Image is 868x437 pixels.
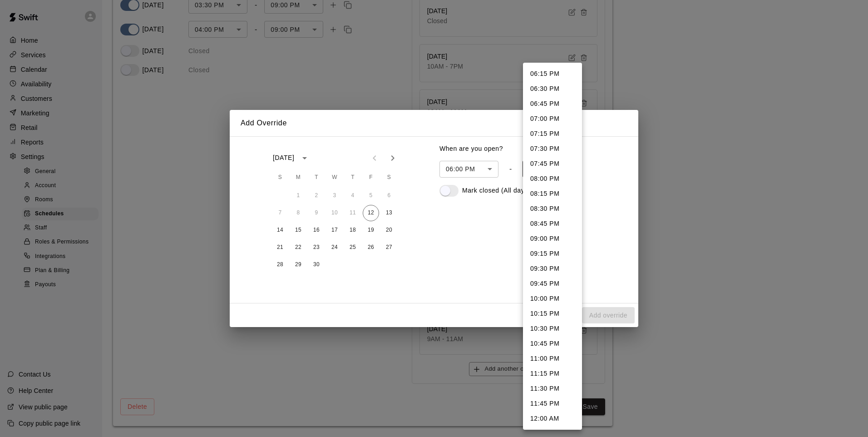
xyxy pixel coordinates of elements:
li: 06:15 PM [523,66,582,81]
li: 11:30 PM [523,381,582,396]
li: 09:45 PM [523,276,582,291]
li: 09:30 PM [523,261,582,276]
li: 07:30 PM [523,141,582,156]
li: 11:00 PM [523,351,582,366]
li: 07:45 PM [523,156,582,171]
li: 12:00 AM [523,411,582,426]
li: 10:15 PM [523,306,582,321]
li: 10:45 PM [523,336,582,351]
li: 06:30 PM [523,81,582,96]
li: 10:30 PM [523,321,582,336]
li: 08:45 PM [523,216,582,231]
li: 07:15 PM [523,126,582,141]
li: 09:00 PM [523,231,582,246]
li: 08:00 PM [523,171,582,186]
li: 11:15 PM [523,366,582,381]
li: 08:15 PM [523,186,582,201]
li: 11:45 PM [523,396,582,411]
li: 08:30 PM [523,201,582,216]
li: 06:45 PM [523,96,582,111]
li: 09:15 PM [523,246,582,261]
li: 10:00 PM [523,291,582,306]
li: 07:00 PM [523,111,582,126]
